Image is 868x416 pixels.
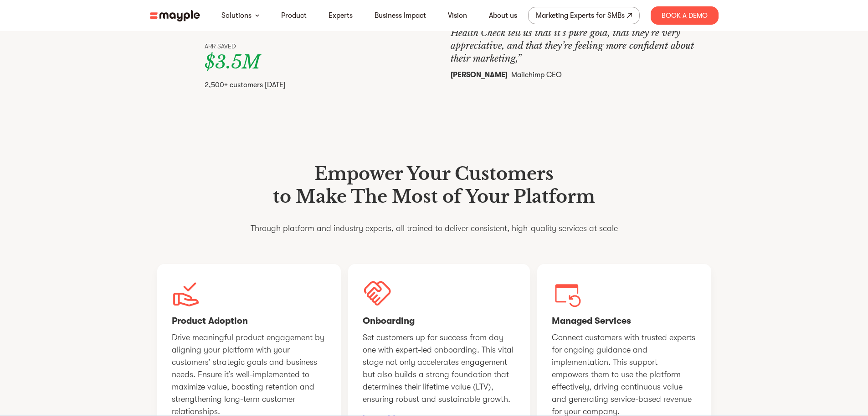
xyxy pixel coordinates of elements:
[451,70,508,79] div: [PERSON_NAME]
[363,332,515,405] p: Set customers up for success from day one with expert-led onboarding. This vital stage not only a...
[489,10,517,21] a: About us
[205,42,412,51] p: ARR Saved
[172,316,326,327] h4: Product Adoption
[451,70,715,79] div: Mailchimp CEO
[363,316,515,327] h4: Onboarding
[251,222,618,235] p: Through platform and industry experts, all trained to deliver consistent, high-quality services a...
[205,51,412,73] div: $3.5M
[528,7,640,24] a: Marketing Experts for SMBs
[822,372,868,416] iframe: Chat Widget
[221,10,252,21] a: Solutions
[448,10,467,21] a: Vision
[329,10,353,21] a: Experts
[255,14,259,17] img: arrow-down
[451,14,715,65] p: “Customers that have taken advantage of The Mailchimp Health Check tell us that it’s pure gold, t...
[330,12,412,34] div: 0.5%
[205,12,412,34] div: 7%
[375,10,426,21] a: Business Impact
[651,6,719,25] div: Book A Demo
[150,10,200,21] img: mayple-logo
[251,163,618,208] h1: Empower Your Customers to Make The Most of Your Platform
[552,316,697,327] h4: Managed Services
[281,10,307,21] a: Product
[205,80,412,90] div: 2,500+ customers [DATE]
[536,9,625,22] div: Marketing Experts for SMBs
